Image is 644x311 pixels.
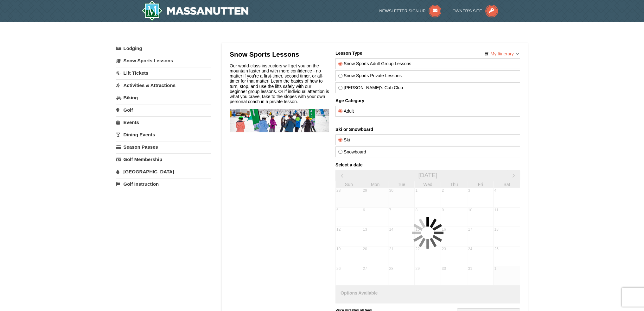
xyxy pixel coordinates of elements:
a: Golf Instruction [116,178,211,190]
a: Biking [116,92,211,103]
a: Newsletter Sign Up [379,9,441,13]
a: [GEOGRAPHIC_DATA] [116,166,211,177]
a: My Itinerary [480,49,523,59]
a: Season Passes [116,141,211,153]
a: Lodging [116,43,211,54]
a: Lift Tickets [116,67,211,79]
a: Events [116,116,211,128]
img: Massanutten Resort Logo [142,1,249,21]
a: Golf [116,104,211,116]
a: Golf Membership [116,153,211,165]
a: Snow Sports Lessons [116,55,211,66]
a: Massanutten Resort [142,1,249,21]
a: Activities & Attractions [116,79,211,91]
span: Newsletter Sign Up [379,9,425,13]
a: Owner's Site [452,9,498,13]
a: Dining Events [116,129,211,140]
span: Owner's Site [452,9,482,13]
